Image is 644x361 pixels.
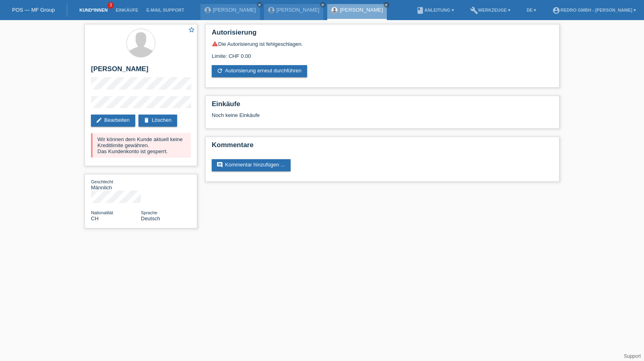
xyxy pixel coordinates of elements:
i: warning [212,41,218,47]
div: Die Autorisierung ist fehlgeschlagen. [212,41,553,47]
i: close [258,3,262,7]
h2: [PERSON_NAME] [91,65,191,77]
span: Nationalität [91,210,113,215]
a: close [320,2,326,8]
a: account_circleRedro GmbH - [PERSON_NAME] ▾ [548,8,640,12]
a: POS — MF Group [12,7,55,13]
a: refreshAutorisierung erneut durchführen [212,65,307,77]
a: Support [624,353,641,359]
a: commentKommentar hinzufügen ... [212,159,291,171]
i: close [384,3,388,7]
a: Einkäufe [111,8,142,12]
i: delete [143,117,150,123]
div: Männlich [91,178,141,191]
div: Wir können dem Kunde aktuell keine Kreditlimite gewähren. Das Kundenkonto ist gesperrt. [91,133,191,158]
span: Schweiz [91,215,99,222]
a: DE ▾ [522,8,540,12]
a: close [257,2,262,8]
a: [PERSON_NAME] [340,7,383,13]
a: bookAnleitung ▾ [412,8,458,12]
a: buildWerkzeuge ▾ [466,8,515,12]
i: close [321,3,325,7]
span: Deutsch [141,215,160,222]
i: star_border [188,26,195,33]
i: build [470,6,478,14]
i: edit [96,117,102,123]
i: book [416,6,424,14]
h2: Autorisierung [212,29,553,41]
i: comment [217,162,223,168]
div: Limite: CHF 0.00 [212,47,553,59]
a: star_border [188,26,195,35]
a: editBearbeiten [91,115,135,127]
a: [PERSON_NAME] [213,7,256,13]
a: [PERSON_NAME] [277,7,320,13]
h2: Einkäufe [212,100,553,112]
i: refresh [217,68,223,74]
a: deleteLöschen [138,115,177,127]
a: close [384,2,389,8]
span: Sprache [141,210,157,215]
span: Geschlecht [91,179,113,184]
div: Noch keine Einkäufe [212,112,553,124]
a: E-Mail Support [142,8,188,12]
i: account_circle [552,6,560,14]
span: 3 [107,2,114,9]
h2: Kommentare [212,141,553,153]
a: Kund*innen [75,8,111,12]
